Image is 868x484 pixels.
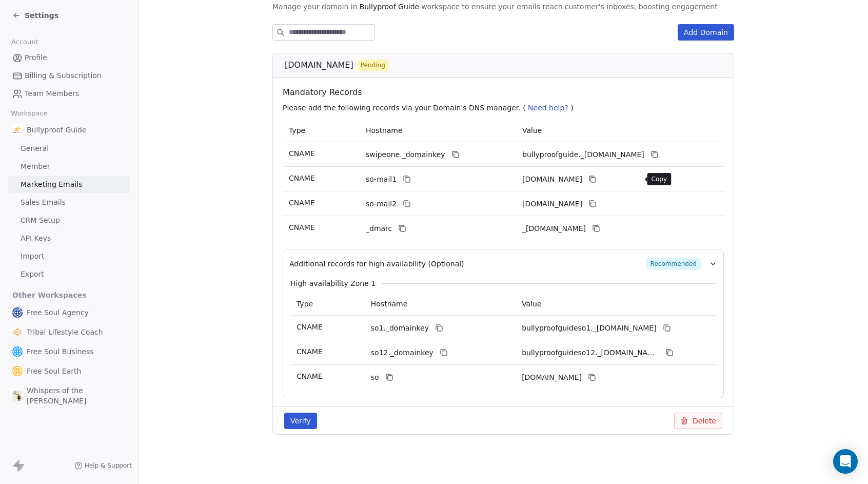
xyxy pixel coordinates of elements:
[371,323,429,334] span: so1._domainkey
[528,104,568,112] span: Need help?
[21,233,51,244] span: API Keys
[522,323,657,334] span: bullyproofguideso1._domainkey.swipeone.email
[12,366,23,376] img: FSEarth-logo-yellow.png
[21,215,60,226] span: CRM Setup
[289,259,464,269] span: Additional records for high availability (Optional)
[8,212,130,229] a: CRM Setup
[289,199,315,207] span: CNAME
[8,176,130,193] a: Marketing Emails
[8,49,130,66] a: Profile
[652,175,667,183] p: Copy
[289,149,315,158] span: CNAME
[366,199,397,209] span: so-mail2
[366,149,445,160] span: swipeone._domainkey
[290,278,376,288] span: High availability Zone 1
[8,266,130,283] a: Export
[12,391,23,401] img: WOTW-logo.jpg
[21,197,66,208] span: Sales Emails
[421,2,563,12] span: workspace to ensure your emails reach
[646,258,701,270] span: Recommended
[25,10,58,21] span: Settings
[522,223,586,234] span: _dmarc.swipeone.email
[7,34,43,50] span: Account
[8,248,130,265] a: Import
[522,174,582,185] span: bullyproofguide1.swipeone.email
[12,307,23,318] img: FS-Agency-logo-darkblue-180.png
[12,10,58,21] a: Settings
[522,372,582,383] span: bullyproofguideso.swipeone.email
[74,461,132,470] a: Help & Support
[8,230,130,247] a: API Keys
[283,86,728,99] span: Mandatory Records
[289,270,717,390] div: Additional records for high availability (Optional)Recommended
[522,126,542,134] span: Value
[371,300,408,308] span: Hostname
[272,2,358,12] span: Manage your domain in
[283,103,728,113] p: Please add the following records via your Domain's DNS manager. ( )
[21,143,49,154] span: General
[21,179,82,190] span: Marketing Emails
[8,67,130,84] a: Billing & Subscription
[522,199,582,209] span: bullyproofguide2.swipeone.email
[833,449,858,474] div: Open Intercom Messenger
[297,323,323,331] span: CNAME
[371,347,433,358] span: so12._domainkey
[522,149,644,160] span: bullyproofguide._domainkey.swipeone.email
[8,287,91,303] span: Other Workspaces
[27,346,94,357] span: Free Soul Business
[297,299,359,309] p: Type
[360,2,420,12] span: Bullyproof Guide
[8,140,130,157] a: General
[371,372,379,383] span: so
[565,2,718,12] span: customer's inboxes, boosting engagement
[366,174,397,185] span: so-mail1
[7,106,52,121] span: Workspace
[297,372,323,380] span: CNAME
[27,307,89,318] span: Free Soul Agency
[8,85,130,102] a: Team Members
[12,125,23,135] img: BPG-logo-bullyproof-guide-badge-no-text-600x600.jpg
[27,385,126,406] span: Whispers of the [PERSON_NAME]
[27,125,87,135] span: Bullyproof Guide
[27,327,103,337] span: Tribal Lifestyle Coach
[25,70,102,81] span: Billing & Subscription
[21,161,50,172] span: Member
[289,258,717,270] button: Additional records for high availability (Optional)Recommended
[85,461,132,470] span: Help & Support
[284,413,317,429] button: Verify
[12,346,23,357] img: FreeSoulBusiness-logo-blue-250px.png
[25,52,47,63] span: Profile
[12,327,23,337] img: TLG-sticker-proof.png
[366,126,403,134] span: Hostname
[8,194,130,211] a: Sales Emails
[522,347,659,358] span: bullyproofguideso12._domainkey.swipeone.email
[27,366,81,376] span: Free Soul Earth
[678,24,734,41] button: Add Domain
[297,347,323,356] span: CNAME
[366,223,392,234] span: _dmarc
[289,125,353,136] p: Type
[289,174,315,182] span: CNAME
[25,88,79,99] span: Team Members
[21,269,44,280] span: Export
[522,300,541,308] span: Value
[674,413,722,429] button: Delete
[8,158,130,175] a: Member
[289,223,315,231] span: CNAME
[21,251,44,262] span: Import
[285,59,353,71] span: [DOMAIN_NAME]
[361,61,385,70] span: Pending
